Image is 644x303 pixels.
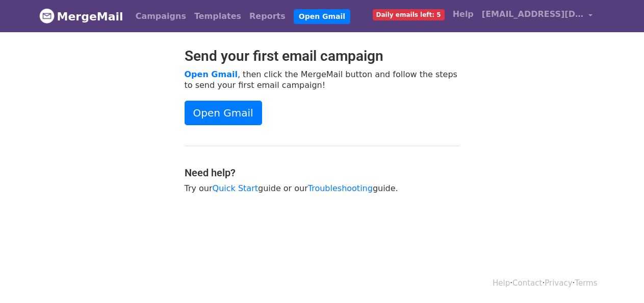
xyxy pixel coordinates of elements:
[449,4,478,25] a: Help
[213,183,258,193] a: Quick Start
[185,69,460,90] p: , then click the MergeMail button and follow the steps to send your first email campaign!
[373,9,445,20] span: Daily emails left: 5
[185,101,262,125] a: Open Gmail
[512,278,542,288] a: Contact
[478,4,597,28] a: [EMAIL_ADDRESS][DOMAIN_NAME]
[369,4,449,25] a: Daily emails left: 5
[185,69,238,79] a: Open Gmail
[493,278,510,288] a: Help
[185,167,460,179] h4: Need help?
[190,6,245,27] a: Templates
[132,6,190,27] a: Campaigns
[185,48,460,65] h2: Send your first email campaign
[294,9,350,24] a: Open Gmail
[308,183,373,193] a: Troubleshooting
[545,278,572,288] a: Privacy
[245,6,290,27] a: Reports
[482,8,584,20] span: [EMAIL_ADDRESS][DOMAIN_NAME]
[185,183,460,194] p: Try our guide or our guide.
[575,278,597,288] a: Terms
[39,6,123,27] a: MergeMail
[39,8,55,24] img: MergeMail logo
